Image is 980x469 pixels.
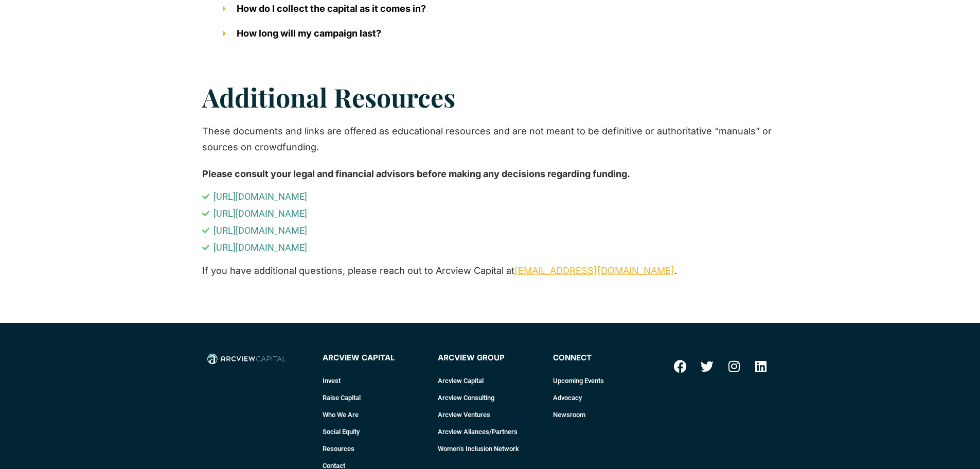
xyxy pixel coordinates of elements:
h2: Additional Resources [202,82,778,113]
span: [URL][DOMAIN_NAME] [211,209,307,218]
a: Newsroom [553,406,658,423]
div: How long will my campaign last? [212,21,768,46]
strong: Please consult your legal and financial advisors before making any decisions regarding funding. [202,168,630,179]
p: If you have additional questions, please reach out to Arcview Capital at . [202,263,778,279]
a: Women’s Inclusion Network [438,440,543,457]
a: Arcview Aliances/Partners [438,423,543,440]
h4: Arcview Capital [323,354,427,362]
a: [URL][DOMAIN_NAME] [202,226,778,235]
h4: Arcview Group [438,354,543,362]
a: Who We Are [323,406,427,423]
a: [URL][DOMAIN_NAME] [202,192,778,201]
a: Arcview Ventures [438,406,543,423]
a: Invest [323,372,427,389]
a: Resources [323,440,427,457]
span: [URL][DOMAIN_NAME] [211,226,307,235]
a: Raise Capital [323,389,427,406]
a: Arcview Consulting [438,389,543,406]
a: [URL][DOMAIN_NAME] [202,209,778,218]
span: [URL][DOMAIN_NAME] [211,243,307,252]
a: Arcview Capital [438,372,543,389]
span: [URL][DOMAIN_NAME] [211,192,307,201]
a: How do I collect the capital as it comes in? [237,3,426,14]
h4: connect [553,354,658,362]
a: [URL][DOMAIN_NAME] [202,243,778,252]
a: How long will my campaign last? [237,28,381,39]
p: These documents and links are offered as educational resources and are not meant to be definitive... [202,123,778,155]
a: Social Equity [323,423,427,440]
a: Upcoming Events [553,372,658,389]
a: Advocacy [553,389,658,406]
a: [EMAIL_ADDRESS][DOMAIN_NAME] [514,265,674,276]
